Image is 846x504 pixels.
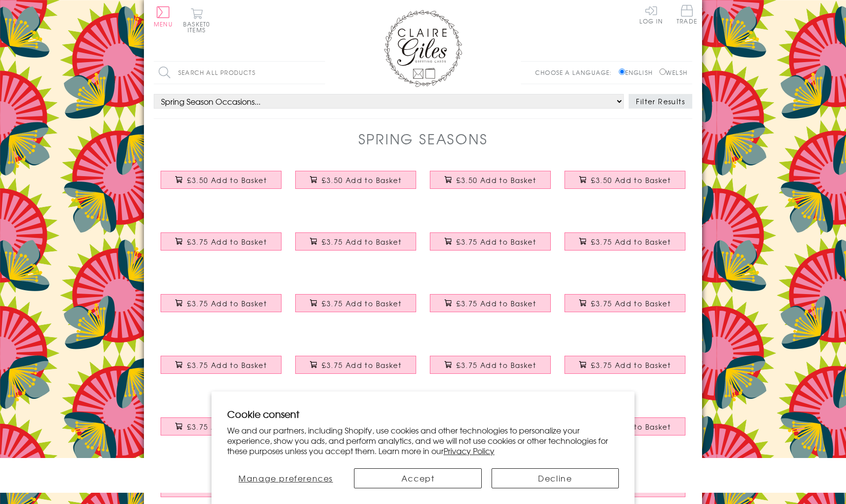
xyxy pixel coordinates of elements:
span: £3.75 Add to Basket [187,422,267,432]
button: £3.75 Add to Basket [564,232,686,251]
a: Valentine's Day Card, Rocket, You're my world, Embellished with a tassel £3.75 Add to Basket [423,287,558,329]
a: Valentines Day Card, Gorgeous Husband, text foiled in shiny gold £3.50 Add to Basket [288,163,423,206]
a: Valentine's Day Card, I love you with all my heart, Embellished with a tassel £3.75 Add to Basket [558,348,692,390]
span: Manage preferences [238,472,333,484]
button: Filter Results [629,94,692,109]
a: Valentine's Day Card, Heart Pattern, Embellished with colourful pompoms £3.75 Add to Basket [154,410,288,452]
button: £3.75 Add to Basket [430,232,551,251]
span: £3.75 Add to Basket [591,360,671,370]
input: Welsh [659,69,666,75]
button: £3.75 Add to Basket [295,294,417,312]
span: £3.75 Add to Basket [187,360,267,370]
a: Valentine's Day Card, Heart of Hearts, BOOM, Embellished with a tassel £3.75 Add to Basket [423,348,558,390]
span: £3.50 Add to Basket [322,175,401,185]
a: Valentine's Day Card, Butterfly Wreath, Embellished with a colourful tassel £3.75 Add to Basket [154,287,288,329]
span: £3.50 Add to Basket [591,175,671,185]
span: Menu [154,20,173,28]
a: Valentine's Day Card, Love of my life, Embellished with a colourful tassel £3.75 Add to Basket [558,287,692,329]
button: Basket0 items [183,8,210,33]
a: Valentine's Day Card, Heart, be my unicorn, Embellished with a tassel £3.75 Add to Basket [288,348,423,390]
input: Search all products [154,62,325,84]
a: Valentine's Day Card, Lips, Kiss, Embellished with a colourful tassel £3.75 Add to Basket [154,348,288,390]
h1: Spring Seasons [358,129,488,149]
a: Valentine's Day Card, Wife, Big Heart, Embellished with a colourful tassel £3.75 Add to Basket [288,287,423,329]
a: Valentine's Day Card, Paper Plane Kisses, Embellished with a colourful tassel £3.75 Add to Basket [154,225,288,267]
button: £3.50 Add to Basket [295,171,417,189]
button: Decline [492,468,619,488]
span: £3.75 Add to Basket [591,298,671,308]
button: £3.75 Add to Basket [564,294,686,312]
a: Valentine's Day Card, Bomb, Love Bomb, Embellished with a colourful tassel £3.75 Add to Basket [288,225,423,267]
p: Choose a language: [535,68,617,77]
button: Accept [354,468,481,488]
button: £3.50 Add to Basket [430,171,551,189]
button: Menu [154,6,173,27]
span: £3.75 Add to Basket [456,237,536,247]
span: £3.75 Add to Basket [591,237,671,247]
span: £3.50 Add to Basket [456,175,536,185]
label: Welsh [659,68,687,77]
button: £3.75 Add to Basket [161,417,282,435]
a: Valentines Day Card, Wife, Flamingo heart, text foiled in shiny gold £3.50 Add to Basket [154,163,288,206]
span: £3.75 Add to Basket [456,360,536,370]
a: Valentines Day Card, You're my Favourite, text foiled in shiny gold £3.50 Add to Basket [558,163,692,206]
p: We and our partners, including Shopify, use cookies and other technologies to personalize your ex... [227,425,619,456]
a: Log In [639,5,663,24]
span: £3.75 Add to Basket [322,360,401,370]
button: £3.75 Add to Basket [161,232,282,251]
img: Claire Giles Greetings Cards [384,10,462,87]
button: £3.75 Add to Basket [430,356,551,374]
button: £3.75 Add to Basket [161,356,282,374]
a: Privacy Policy [444,445,494,457]
a: Valentine's Day Card, Hearts Background, Embellished with a colourful tassel £3.75 Add to Basket [558,225,692,267]
a: Valentine's Day Card, Heart with Flowers, Embellished with a colourful tassel £3.75 Add to Basket [423,225,558,267]
button: £3.75 Add to Basket [295,232,417,251]
label: English [619,68,658,77]
button: £3.75 Add to Basket [295,356,417,374]
span: £3.75 Add to Basket [187,298,267,308]
button: £3.50 Add to Basket [161,171,282,189]
h2: Cookie consent [227,407,619,421]
button: £3.50 Add to Basket [564,171,686,189]
span: £3.75 Add to Basket [456,298,536,308]
input: Search [315,62,325,84]
input: English [619,69,625,75]
span: £3.50 Add to Basket [187,175,267,185]
button: £3.75 Add to Basket [564,356,686,374]
span: Trade [677,5,697,24]
button: Manage preferences [227,468,344,488]
button: £3.75 Add to Basket [430,294,551,312]
span: £3.75 Add to Basket [322,298,401,308]
span: 0 items [188,20,210,34]
a: Trade [677,5,697,26]
a: Valentines Day Card, MWAH, Kiss, text foiled in shiny gold £3.50 Add to Basket [423,163,558,206]
button: £3.75 Add to Basket [161,294,282,312]
span: £3.75 Add to Basket [322,237,401,247]
span: £3.75 Add to Basket [187,237,267,247]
